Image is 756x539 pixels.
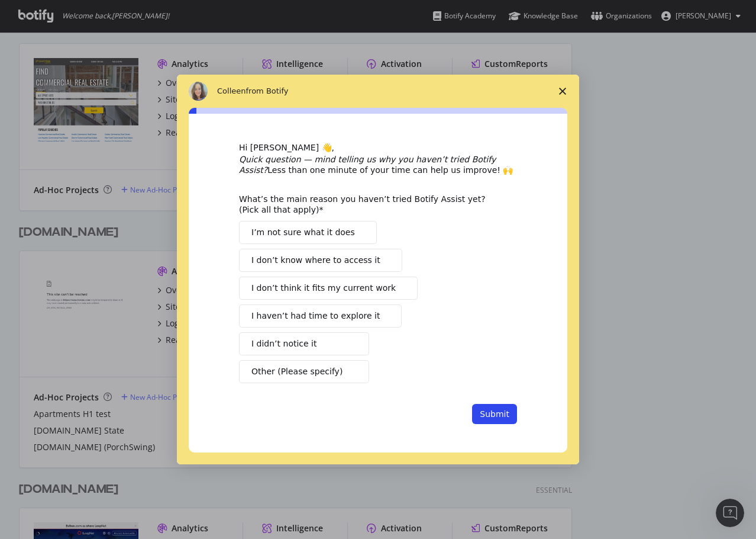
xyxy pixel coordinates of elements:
div: Less than one minute of your time can help us improve! 🙌 [239,154,517,175]
button: I don’t know where to access it [239,249,402,272]
span: Other (Please specify) [251,365,343,378]
div: What’s the main reason you haven’t tried Botify Assist yet? (Pick all that apply) [239,194,499,215]
button: I haven’t had time to explore it [239,304,402,328]
span: I don’t think it fits my current work [251,282,396,294]
span: Colleen [217,86,246,95]
span: I didn’t notice it [251,338,316,350]
div: Hi [PERSON_NAME] 👋, [239,142,517,154]
button: I’m not sure what it does [239,221,377,244]
span: from Botify [246,86,289,95]
span: I don’t know where to access it [251,254,380,267]
span: I haven’t had time to explore it [251,310,380,322]
img: Profile image for Colleen [189,82,208,101]
span: Close survey [546,75,579,108]
i: Quick question — mind telling us why you haven’t tried Botify Assist? [239,155,496,175]
button: I didn’t notice it [239,332,369,355]
button: Other (Please specify) [239,360,369,383]
span: I’m not sure what it does [251,226,355,239]
button: Submit [472,404,517,424]
button: I don’t think it fits my current work [239,277,418,300]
